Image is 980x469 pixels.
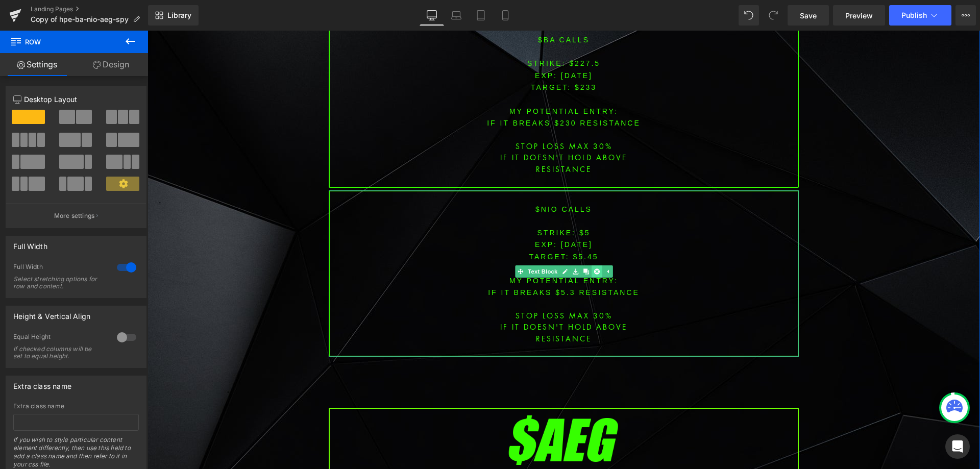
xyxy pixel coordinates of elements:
font: $NIO CALLS [388,175,445,183]
font: STRIKE: $5 [390,198,443,206]
div: Height & Vertical Align [13,306,90,320]
a: Clone Element [433,235,444,247]
span: TARGET: $233 [383,53,449,61]
button: Redo [763,5,783,26]
div: Full Width [13,263,107,274]
span: Preview [845,10,873,21]
font: IF IT BREAKS $5.3 resistance [340,258,492,266]
a: Save element [423,235,433,247]
span: Save [800,10,817,21]
span: [DATE] [413,210,445,218]
div: If checked columns will be set to equal height. [13,345,105,360]
span: Copy of hpe-ba-nio-aeg-spy [31,15,129,23]
a: Landing Pages [31,5,148,13]
a: Desktop [420,5,444,26]
p: resistance [182,302,650,313]
font: $BA CALLS [390,5,442,13]
span: Row [10,31,112,53]
font: EXP: [387,41,410,49]
font: MY POTENTIAL ENTRY: [362,77,471,85]
a: Expand / Collapse [454,235,465,247]
a: Laptop [444,5,469,26]
p: STOP LOSS MAX 30% [182,110,650,121]
div: Extra class name [13,376,71,390]
p: Desktop Layout [13,94,139,105]
button: More [955,5,976,26]
button: More settings [6,204,146,228]
div: Select stretching options for row and content. [13,276,105,290]
a: Mobile [493,5,518,26]
span: TARGET: $5.45 [381,222,451,230]
p: STOP LOSS MAX 30% [182,279,650,290]
div: Open Intercom Messenger [945,434,970,459]
div: Full Width [13,236,47,251]
p: IF IT DOESN'T HOLD above [182,121,650,132]
span: Library [167,11,191,20]
font: IF IT BREAKS $230 resistance [339,88,493,96]
a: Tablet [469,5,493,26]
font: STRIKE: $227.5 [380,29,453,37]
a: New Library [148,5,199,26]
a: Delete Element [444,235,454,247]
p: IF IT DOESN'T HOLD above [182,290,650,302]
font: EXP: [387,210,410,218]
span: Publish [901,11,927,19]
button: Undo [739,5,759,26]
font: MY POTENTIAL ENTRY: [362,246,471,254]
div: Extra class name [13,403,139,410]
a: Preview [833,5,885,26]
div: Equal Height [13,333,107,343]
p: More settings [54,211,95,220]
p: resistance [182,133,650,144]
span: [DATE] [413,41,445,49]
span: Text Block [378,235,412,247]
a: Design [74,53,148,76]
button: Publish [889,5,951,26]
